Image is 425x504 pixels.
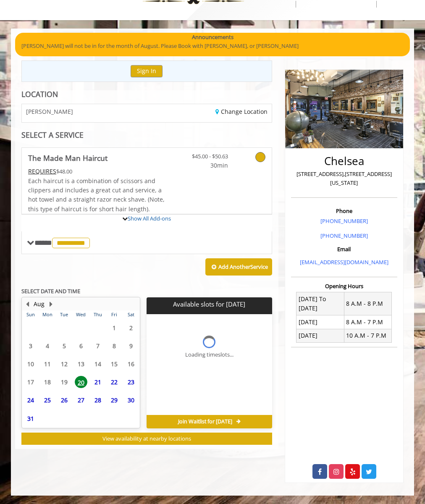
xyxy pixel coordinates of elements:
[188,148,228,170] a: $45.00 - $50.63
[293,208,395,214] h3: Phone
[296,292,344,315] td: [DATE] To [DATE]
[123,310,139,319] th: Sat
[58,394,71,406] span: 26
[106,373,123,391] td: Select day22
[28,152,108,164] b: The Made Man Haircut
[125,394,137,406] span: 30
[188,161,228,170] span: 30min
[293,246,395,252] h3: Email
[21,131,272,139] div: SELECT A SERVICE
[22,391,39,409] td: Select day24
[344,329,391,342] td: 10 A.M - 7 P.M
[123,391,139,409] td: Select day30
[123,373,139,391] td: Select day23
[21,433,272,445] button: View availability at nearby locations
[185,350,233,359] div: Loading timeslots...
[293,155,395,167] h2: Chelsea
[24,394,37,406] span: 24
[21,89,58,99] b: LOCATION
[21,42,404,50] p: [PERSON_NAME] will not be in for the month of August. Please Book with [PERSON_NAME], or [PERSON_...
[205,258,272,276] button: Add AnotherService
[344,292,391,315] td: 8 A.M - 8 P.M
[125,376,137,388] span: 23
[92,394,104,406] span: 28
[22,310,39,319] th: Sun
[106,310,123,319] th: Fri
[34,299,45,309] button: Aug
[178,418,232,425] span: Join Waitlist for [DATE]
[291,283,397,289] h3: Opening Hours
[215,108,268,115] a: Change Location
[47,299,54,309] button: Next Month
[21,287,80,295] b: SELECT DATE AND TIME
[300,258,388,266] a: [EMAIL_ADDRESS][DOMAIN_NAME]
[73,310,89,319] th: Wed
[56,310,73,319] th: Tue
[106,391,123,409] td: Select day29
[344,315,391,329] td: 8 A.M - 7 P.M
[21,214,272,215] div: The Made Man Haircut Add-onS
[26,108,73,115] span: [PERSON_NAME]
[102,435,191,442] span: View availability at nearby locations
[39,310,56,319] th: Mon
[41,394,54,406] span: 25
[108,394,121,406] span: 29
[150,301,268,308] p: Available slots for [DATE]
[218,263,268,270] b: Add Another Service
[28,177,165,213] span: Each haircut is a combination of scissors and clippers and includes a great cut and service, a ho...
[293,170,395,187] p: [STREET_ADDRESS],[STREET_ADDRESS][US_STATE]
[320,217,368,225] a: [PHONE_NUMBER]
[296,315,344,329] td: [DATE]
[24,299,31,309] button: Previous Month
[73,373,89,391] td: Select day20
[89,391,106,409] td: Select day28
[92,376,104,388] span: 21
[320,232,368,239] a: [PHONE_NUMBER]
[89,310,106,319] th: Thu
[89,373,106,391] td: Select day21
[56,391,73,409] td: Select day26
[128,215,171,222] a: Show All Add-ons
[192,33,233,42] b: Announcements
[131,65,163,77] button: Sign In
[28,167,168,176] div: $48.00
[73,391,89,409] td: Select day27
[75,394,87,406] span: 27
[108,376,121,388] span: 22
[296,329,344,342] td: [DATE]
[22,409,39,428] td: Select day31
[24,412,37,425] span: 31
[75,376,87,388] span: 20
[39,391,56,409] td: Select day25
[28,167,56,175] span: This service needs some Advance to be paid before we block your appointment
